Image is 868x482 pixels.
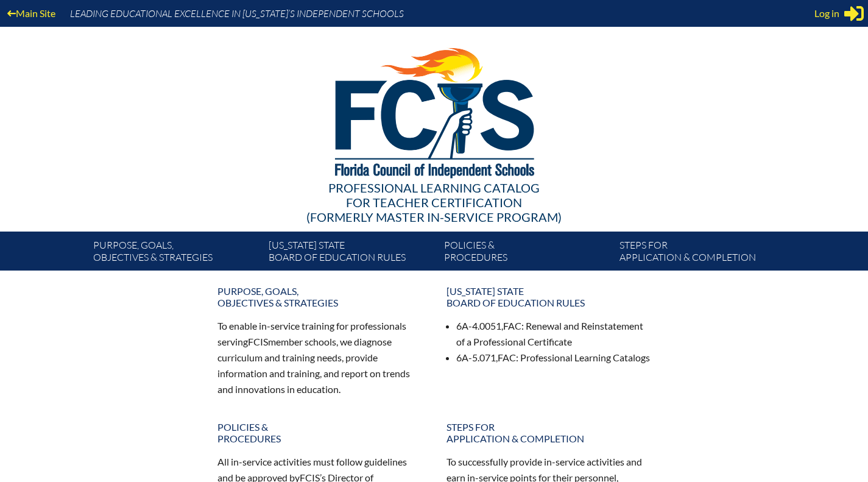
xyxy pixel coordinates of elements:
span: for Teacher Certification [346,195,522,210]
a: Purpose, goals,objectives & strategies [210,280,429,313]
li: 6A-5.071, : Professional Learning Catalogs [456,350,651,366]
p: To enable in-service training for professionals serving member schools, we diagnose curriculum an... [217,318,422,397]
a: Steps forapplication & completion [439,416,658,449]
img: FCISlogo221.eps [308,27,560,193]
span: FAC [498,352,516,363]
a: Main Site [2,5,60,21]
span: Log in [814,6,839,21]
a: [US_STATE] StateBoard of Education rules [264,236,439,271]
svg: Sign in or register [844,4,864,23]
a: Steps forapplication & completion [615,236,790,271]
a: [US_STATE] StateBoard of Education rules [439,280,658,313]
li: 6A-4.0051, : Renewal and Reinstatement of a Professional Certificate [456,318,651,350]
a: Policies &Procedures [210,416,429,449]
span: FCIS [248,336,268,347]
a: Policies &Procedures [439,236,615,271]
a: Purpose, goals,objectives & strategies [88,236,264,271]
div: Professional Learning Catalog (formerly Master In-service Program) [83,180,785,224]
span: FAC [503,320,521,331]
